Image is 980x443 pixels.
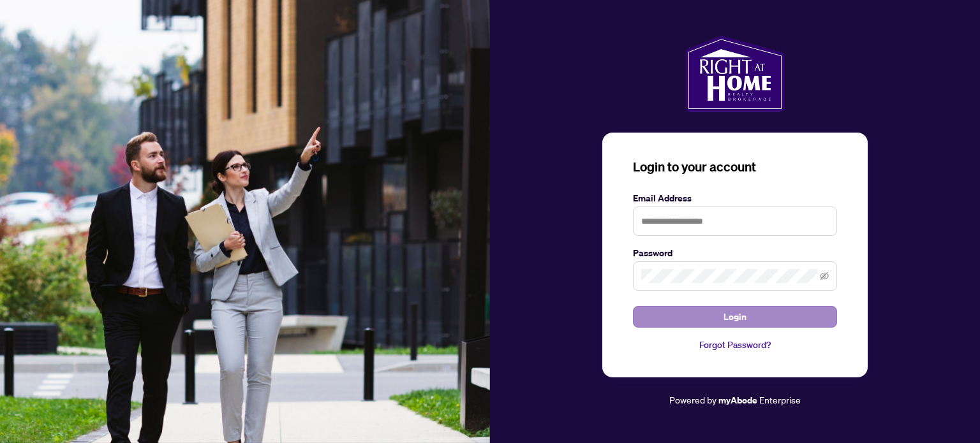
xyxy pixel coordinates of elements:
label: Password [633,246,837,260]
a: Forgot Password? [633,338,837,352]
a: myAbode [718,393,757,407]
h3: Login to your account [633,158,837,176]
span: Login [724,307,746,327]
label: Email Address [633,191,837,205]
span: Powered by [669,394,716,405]
span: eye-invisible [820,272,829,280]
button: Login [633,306,837,328]
span: Enterprise [759,394,801,405]
img: ma-logo [685,36,784,112]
